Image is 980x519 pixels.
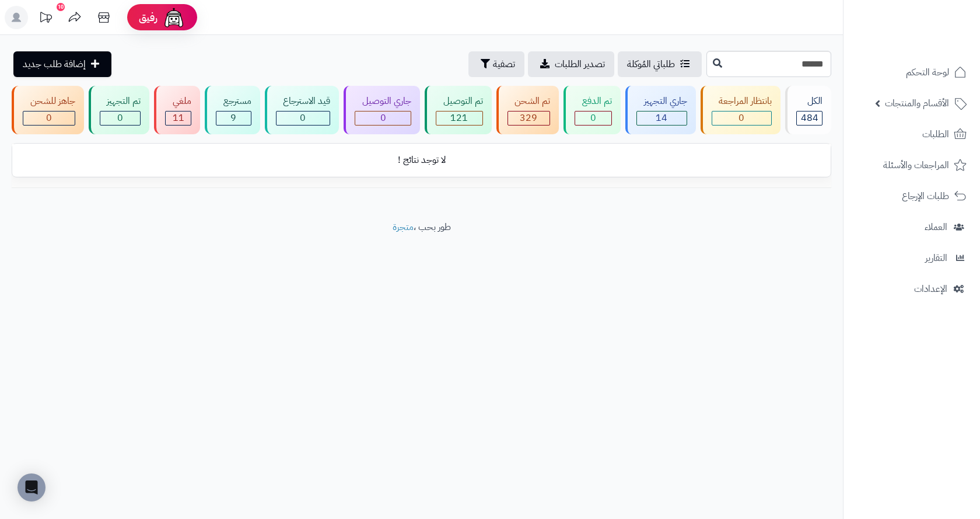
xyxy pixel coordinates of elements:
a: تم الشحن 329 [494,86,562,134]
span: 0 [380,111,386,125]
div: 0 [575,112,611,125]
span: 0 [117,111,123,125]
div: تم الدفع [575,95,612,108]
span: 0 [300,111,306,125]
span: العملاء [925,219,947,235]
div: قيد الاسترجاع [276,95,331,108]
div: 0 [100,112,141,125]
div: Open Intercom Messenger [17,473,45,501]
div: الكل [796,95,822,108]
span: إضافة طلب جديد [23,57,86,71]
a: جاري التجهيز 14 [623,86,698,134]
a: ملغي 11 [152,86,202,134]
a: تم التجهيز 0 [86,86,152,134]
a: لوحة التحكم [850,58,973,86]
div: جاري التوصيل [355,95,411,108]
span: 484 [801,111,818,125]
span: 121 [450,111,468,125]
div: تم الشحن [508,95,551,108]
div: تم التجهيز [100,95,141,108]
div: 121 [436,112,482,125]
div: مسترجع [216,95,251,108]
div: 0 [712,112,772,125]
a: تصدير الطلبات [528,51,614,77]
a: الطلبات [850,120,973,148]
a: التقارير [850,244,973,272]
a: طلبات الإرجاع [850,182,973,210]
span: المراجعات والأسئلة [883,157,949,173]
a: العملاء [850,213,973,241]
div: 9 [216,112,251,125]
span: الإعدادات [914,281,947,297]
a: جاري التوصيل 0 [341,86,422,134]
a: طلباتي المُوكلة [618,51,702,77]
a: بانتظار المراجعة 0 [698,86,783,134]
div: 14 [637,112,687,125]
span: 0 [738,111,744,125]
span: 11 [173,111,184,125]
span: رفيق [139,11,157,25]
span: تصفية [493,57,515,71]
a: تحديثات المنصة [31,6,60,32]
button: تصفية [468,51,524,77]
a: المراجعات والأسئلة [850,151,973,179]
img: logo-2.png [901,18,969,42]
div: 11 [166,112,191,125]
span: الأقسام والمنتجات [885,95,949,112]
div: ملغي [165,95,191,108]
a: تم التوصيل 121 [422,86,494,134]
div: 0 [355,112,411,125]
div: جاري التجهيز [636,95,687,108]
span: طلباتي المُوكلة [627,57,675,71]
div: تم التوصيل [436,95,483,108]
a: قيد الاسترجاع 0 [262,86,342,134]
span: 9 [230,111,236,125]
div: بانتظار المراجعة [712,95,772,108]
a: الإعدادات [850,275,973,303]
a: متجرة [393,220,414,234]
div: 0 [276,112,330,125]
span: لوحة التحكم [906,64,949,81]
div: 0 [23,112,75,125]
a: تم الدفع 0 [561,86,623,134]
span: 329 [520,111,537,125]
span: 0 [590,111,596,125]
span: التقارير [925,250,947,266]
div: جاهز للشحن [23,95,75,108]
span: تصدير الطلبات [555,57,605,71]
td: لا توجد نتائج ! [12,144,831,176]
a: جاهز للشحن 0 [9,86,86,134]
a: مسترجع 9 [202,86,262,134]
span: 14 [656,111,667,125]
span: الطلبات [922,126,949,142]
a: الكل484 [783,86,834,134]
span: طلبات الإرجاع [902,188,949,204]
a: إضافة طلب جديد [13,51,111,77]
span: 0 [46,111,52,125]
img: ai-face.png [162,6,185,29]
div: 10 [57,3,65,11]
div: 329 [508,112,550,125]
